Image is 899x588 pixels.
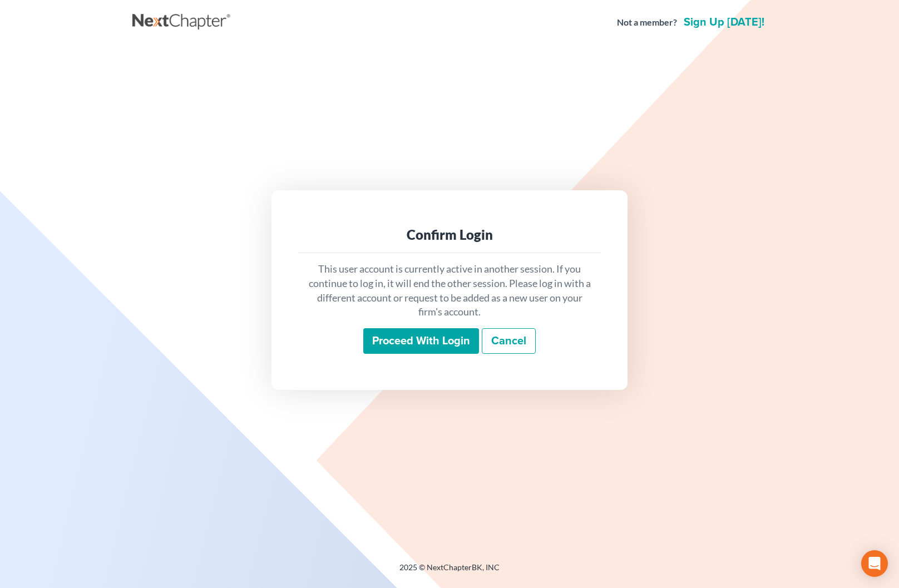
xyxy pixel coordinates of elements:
p: This user account is currently active in another session. If you continue to log in, it will end ... [307,262,592,319]
a: Sign up [DATE]! [681,17,767,28]
strong: Not a member? [617,16,677,29]
a: Cancel [482,328,536,354]
div: 2025 © NextChapterBK, INC [132,562,767,582]
div: Open Intercom Messenger [861,550,888,577]
div: Confirm Login [307,226,592,244]
input: Proceed with login [363,328,479,354]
